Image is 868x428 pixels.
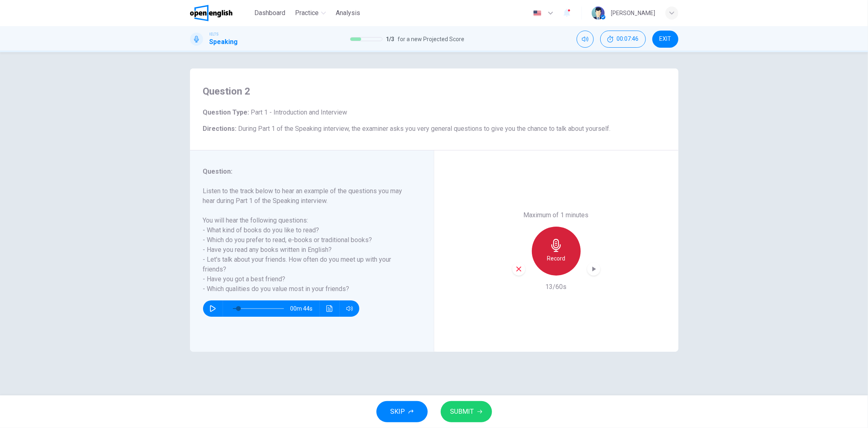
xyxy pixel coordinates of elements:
[547,254,565,263] h6: Record
[291,300,319,317] span: 00m 44s
[532,10,542,16] img: en
[617,36,639,42] span: 00:07:46
[254,8,285,18] span: Dashboard
[391,406,405,417] span: SKIP
[190,5,251,21] a: OpenEnglish logo
[611,8,656,18] div: [PERSON_NAME]
[203,186,411,294] h6: Listen to the track below to hear an example of the questions you may hear during Part 1 of the S...
[450,406,474,417] span: SUBMIT
[600,31,646,48] button: 00:07:46
[249,108,348,116] span: Part 1 - Introduction and Interview
[376,401,428,422] button: SKIP
[292,6,329,20] button: Practice
[238,125,611,132] span: During Part 1 of the Speaking interview, the examiner asks you very general questions to give you...
[332,6,363,20] button: Analysis
[251,6,289,20] button: Dashboard
[546,282,567,292] h6: 13/60s
[659,36,671,42] span: EXIT
[386,34,394,44] span: 1 / 3
[577,31,594,48] div: Mute
[336,8,360,18] span: Analysis
[441,401,492,422] button: SUBMIT
[203,85,665,98] h4: Question 2
[524,210,589,220] h6: Maximum of 1 minutes
[592,7,605,20] img: Profile picture
[600,31,646,48] div: Hide
[323,300,336,317] button: Click to see the audio transcription
[652,31,678,48] button: EXIT
[295,8,319,18] span: Practice
[203,108,665,117] h6: Question Type :
[210,37,238,47] h1: Speaking
[190,5,233,21] img: OpenEnglish logo
[203,124,665,134] h6: Directions :
[532,227,581,276] button: Record
[398,34,464,44] span: for a new Projected Score
[203,167,411,176] h6: Question :
[210,31,219,37] span: IELTS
